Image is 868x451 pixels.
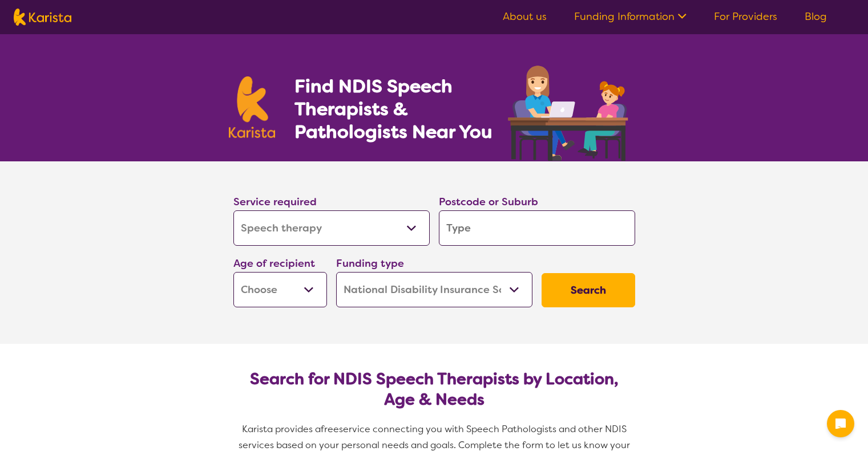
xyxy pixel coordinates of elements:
[503,10,547,23] a: About us
[499,62,640,161] img: speech-therapy
[542,273,635,307] button: Search
[14,9,71,26] img: Karista logo
[243,369,626,410] h2: Search for NDIS Speech Therapists by Location, Age & Needs
[439,210,635,246] input: Type
[336,257,404,270] label: Funding type
[714,10,777,23] a: For Providers
[574,10,687,23] a: Funding Information
[439,195,538,209] label: Postcode or Suburb
[805,10,827,23] a: Blog
[233,195,317,209] label: Service required
[321,423,339,435] span: free
[233,257,315,270] label: Age of recipient
[294,75,506,143] h1: Find NDIS Speech Therapists & Pathologists Near You
[229,76,276,138] img: Karista logo
[242,423,321,435] span: Karista provides a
